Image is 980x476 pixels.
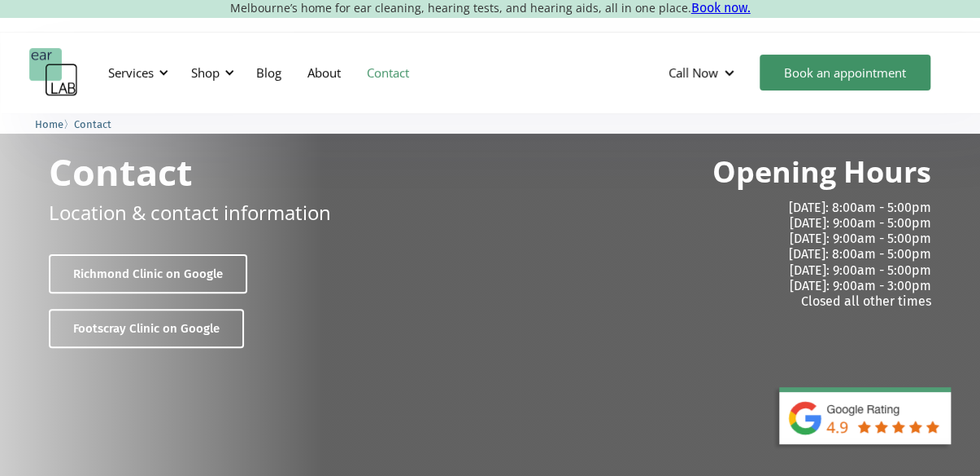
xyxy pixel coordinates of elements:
[354,49,422,96] a: Contact
[35,116,63,131] a: Home
[74,116,111,131] a: Contact
[181,48,239,97] div: Shop
[502,200,930,309] p: [DATE]: 8:00am - 5:00pm [DATE]: 9:00am - 5:00pm [DATE]: 9:00am - 5:00pm [DATE]: 8:00am - 5:00pm [...
[29,48,78,97] a: home
[294,49,354,96] a: About
[243,49,294,96] a: Blog
[656,48,751,97] div: Call Now
[760,55,930,90] a: Book an appointment
[108,64,154,81] div: Services
[74,118,111,130] span: Contact
[35,116,74,133] li: 〉
[49,198,331,227] p: Location & contact information
[49,254,247,293] a: Richmond Clinic on Google
[35,118,63,130] span: Home
[669,64,718,81] div: Call Now
[98,48,173,97] div: Services
[49,153,193,190] h1: Contact
[712,153,931,192] h2: Opening Hours
[49,309,244,348] a: Footscray Clinic on Google
[191,64,220,81] div: Shop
